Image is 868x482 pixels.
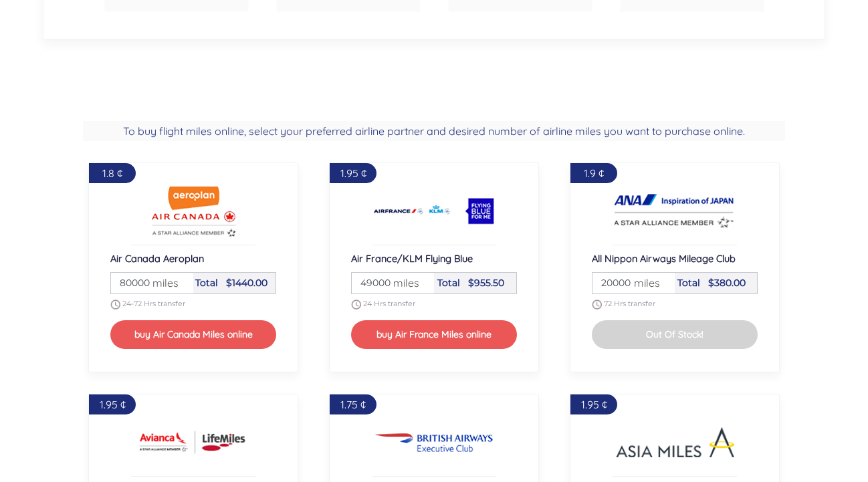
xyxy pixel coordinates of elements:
[110,252,204,265] span: Air Canada Aeroplan
[340,166,366,180] span: 1.95 ¢
[195,277,218,289] span: Total
[351,320,517,349] button: buy Air France Miles online
[351,299,361,310] img: schedule.png
[133,416,253,469] img: Buy Avianca LifeMiles Airline miles online
[351,252,473,265] span: Air France/KLM Flying Blue
[340,398,366,411] span: 1.75 ¢
[110,320,276,349] button: buy Air Canada Miles online
[437,277,460,289] span: Total
[592,299,602,310] img: schedule.png
[592,252,736,265] span: All Nippon Airways Mileage Club
[584,166,604,180] span: 1.9 ¢
[226,277,267,289] span: $1440.00
[83,121,785,141] h2: To buy flight miles online, select your preferred airline partner and desired number of airline m...
[122,299,185,308] span: 24-72 Hrs transfer
[615,416,735,469] img: Buy Cathay Pacific Asia Miles Airline miles online
[374,185,494,238] img: Buy Air France/KLM Flying Blue Airline miles online
[604,299,655,308] span: 72 Hrs transfer
[363,299,415,308] span: 24 Hrs transfer
[146,275,179,291] span: miles
[100,398,126,411] span: 1.95 ¢
[708,277,746,289] span: $380.00
[581,398,607,411] span: 1.95 ¢
[374,416,494,469] img: Buy British Airways Executive Club Airline miles online
[387,275,419,291] span: miles
[110,299,120,310] img: schedule.png
[102,166,122,180] span: 1.8 ¢
[615,185,735,238] img: Buy All Nippon Airways Mileage Club Airline miles online
[627,275,660,291] span: miles
[468,277,504,289] span: $955.50
[133,185,253,238] img: Buy Air Canada Aeroplan Airline miles online
[592,320,758,349] button: Out Of Stock!
[677,277,700,289] span: Total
